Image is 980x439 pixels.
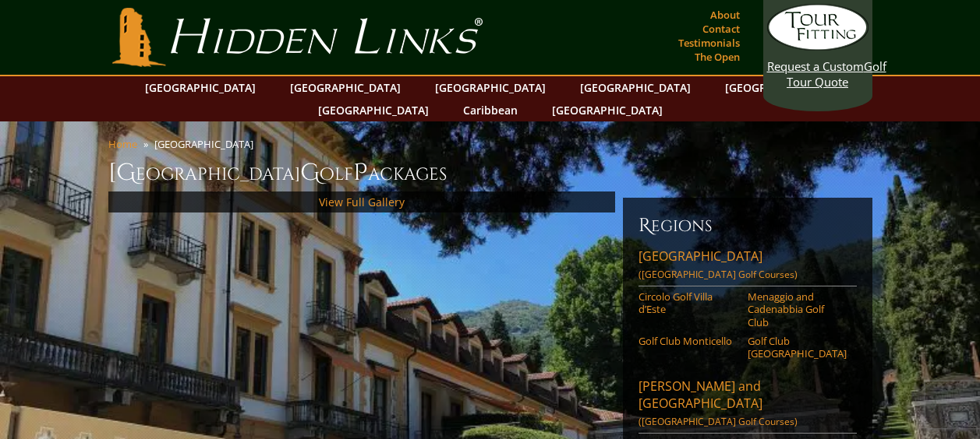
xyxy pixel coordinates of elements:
li: [GEOGRAPHIC_DATA] [154,137,260,151]
a: [GEOGRAPHIC_DATA] [310,99,437,121]
a: About [706,4,744,26]
a: The Open [691,46,744,68]
a: View Full Gallery [319,195,405,209]
h6: Regions [639,213,857,238]
span: Request a Custom [767,58,864,74]
span: ([GEOGRAPHIC_DATA] Golf Courses) [639,268,798,281]
a: [GEOGRAPHIC_DATA] [137,76,264,99]
a: [PERSON_NAME] and [GEOGRAPHIC_DATA]([GEOGRAPHIC_DATA] Golf Courses) [639,378,857,434]
a: Circolo Golf Villa d’Este [639,290,738,316]
a: Contact [699,18,744,40]
a: Home [108,137,137,151]
a: [GEOGRAPHIC_DATA] [544,99,670,121]
span: ([GEOGRAPHIC_DATA] Golf Courses) [639,415,798,428]
a: Menaggio and Cadenabbia Golf Club [748,290,847,328]
a: Caribbean [455,99,525,121]
a: [GEOGRAPHIC_DATA] [572,76,699,99]
a: [GEOGRAPHIC_DATA] [282,76,409,99]
h1: [GEOGRAPHIC_DATA] olf ackages [108,157,872,188]
a: [GEOGRAPHIC_DATA] [427,76,554,99]
a: Golf Club [GEOGRAPHIC_DATA] [748,335,847,360]
a: Testimonials [674,32,744,54]
a: [GEOGRAPHIC_DATA]([GEOGRAPHIC_DATA] Golf Courses) [639,248,857,286]
span: G [300,157,320,188]
a: [GEOGRAPHIC_DATA] [717,76,844,99]
a: Golf Club Monticello [639,335,738,347]
a: Request a CustomGolf Tour Quote [767,4,869,90]
span: P [353,157,368,188]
